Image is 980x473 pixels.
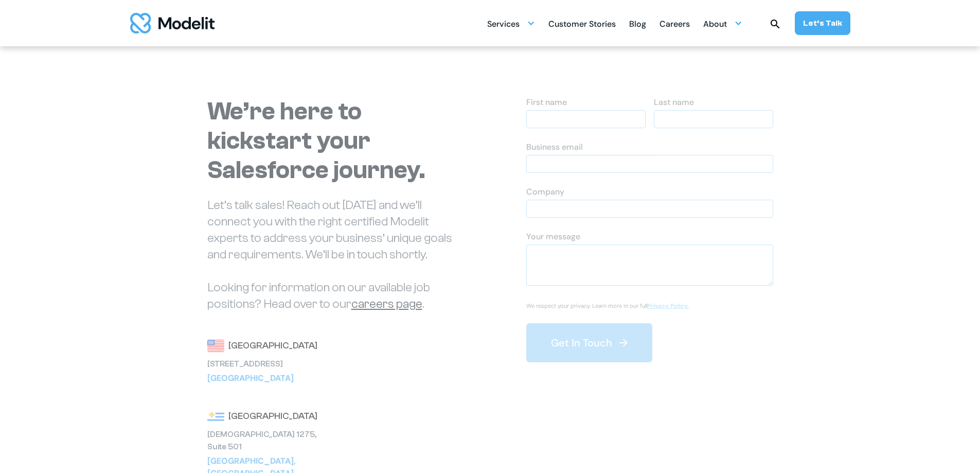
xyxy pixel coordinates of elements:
div: Blog [629,15,646,35]
div: [STREET_ADDRESS] [207,358,320,370]
a: home [130,13,215,33]
a: Careers [660,13,690,33]
div: Business email [526,142,773,153]
div: [DEMOGRAPHIC_DATA] 1275, Suite 501 [207,428,320,453]
div: About [703,13,742,33]
a: Blog [629,13,646,33]
img: arrow right [617,337,630,349]
h1: We’re here to kickstart your Salesforce journey. [207,97,465,185]
div: [GEOGRAPHIC_DATA] [228,409,317,424]
div: Careers [660,15,690,35]
div: Customer Stories [548,15,616,35]
a: Let’s Talk [795,11,850,35]
div: Services [487,15,520,35]
p: Let’s talk sales! Reach out [DATE] and we’ll connect you with the right certified Modelit experts... [207,197,465,312]
div: [GEOGRAPHIC_DATA] [228,339,317,353]
div: [GEOGRAPHIC_DATA] [207,372,320,384]
div: Let’s Talk [803,17,842,29]
img: modelit logo [130,13,215,33]
div: Company [526,186,773,198]
div: First name [526,97,646,108]
a: Customer Stories [548,13,616,33]
div: Last name [654,97,773,108]
a: careers page [351,297,422,311]
div: About [703,15,727,35]
a: Privacy Policy. [647,302,689,309]
div: Your message [526,231,773,242]
button: Get In Touch [526,323,652,362]
div: Services [487,13,535,33]
div: Get In Touch [551,336,612,350]
p: We respect your privacy. Learn more in our full [526,302,689,310]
